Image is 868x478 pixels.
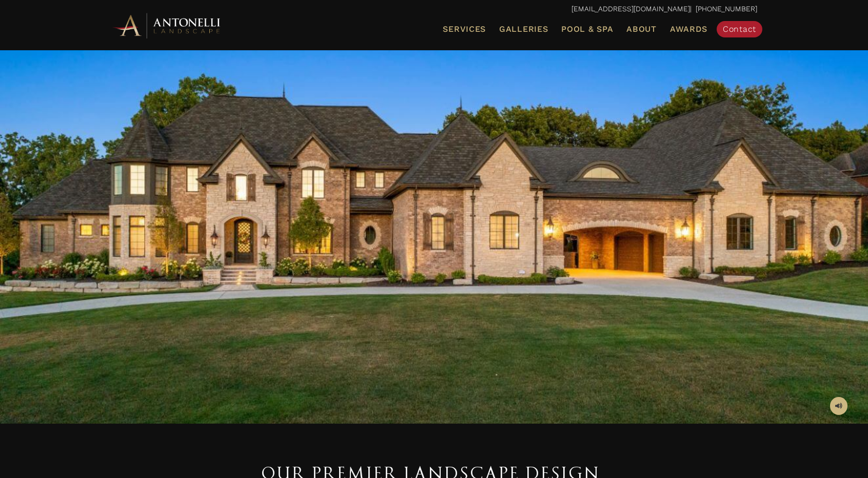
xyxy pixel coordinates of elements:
[111,3,757,16] p: | [PHONE_NUMBER]
[495,23,552,36] a: Galleries
[439,23,490,36] a: Services
[557,23,617,36] a: Pool & Spa
[666,23,712,36] a: Awards
[717,21,762,37] a: Contact
[561,24,613,34] span: Pool & Spa
[723,24,756,34] span: Contact
[626,25,657,33] span: About
[443,25,486,33] span: Services
[571,5,690,13] a: [EMAIL_ADDRESS][DOMAIN_NAME]
[622,23,661,36] a: About
[670,24,707,34] span: Awards
[499,24,548,34] span: Galleries
[111,11,224,39] img: Antonelli Horizontal Logo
